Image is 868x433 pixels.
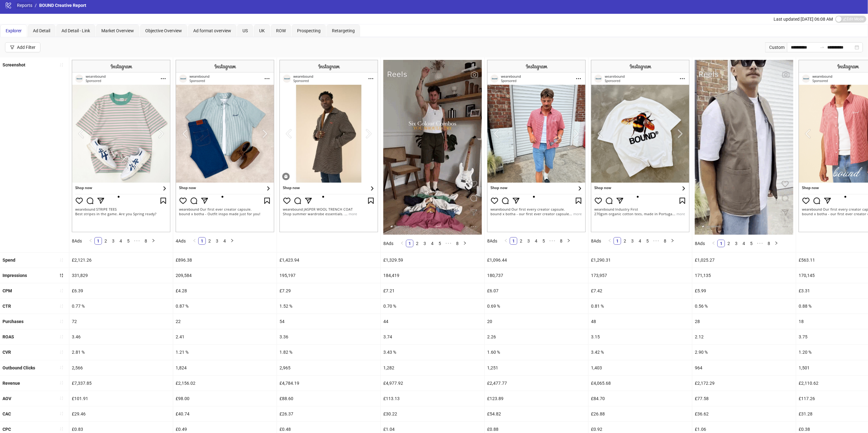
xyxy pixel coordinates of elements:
[525,237,532,245] li: 3
[692,406,796,421] div: £36.62
[59,335,64,339] span: sort-ascending
[558,237,565,244] a: 8
[132,237,142,245] li: Next 5 Pages
[381,376,484,391] div: £4,977.92
[221,237,228,245] li: 4
[436,240,443,247] a: 5
[297,28,321,33] span: Prospecting
[692,329,796,344] div: 2.12
[692,360,796,375] div: 964
[69,406,173,421] div: £29.46
[692,283,796,298] div: £5.99
[614,237,621,244] a: 1
[381,253,484,268] div: £1,329.59
[591,238,601,243] span: 8 Ads
[454,240,461,247] a: 8
[532,237,540,245] li: 4
[504,239,508,243] span: left
[710,240,717,247] button: left
[692,268,796,283] div: 171,135
[59,63,64,67] span: sort-ascending
[381,314,484,329] div: 44
[69,360,173,375] div: 2,566
[176,60,274,232] img: Screenshot 120229258940950173
[150,237,157,245] li: Next Page
[485,253,588,268] div: £1,096.44
[651,237,661,245] span: •••
[406,240,413,247] li: 1
[695,241,705,246] span: 8 Ads
[150,237,157,245] button: right
[228,237,236,245] li: Next Page
[748,240,755,247] li: 5
[69,345,173,360] div: 2.81 %
[540,237,547,245] li: 5
[662,237,668,244] a: 8
[502,237,510,245] button: left
[717,240,725,247] li: 1
[636,237,643,244] a: 4
[193,239,196,243] span: left
[59,396,64,400] span: sort-ascending
[277,283,381,298] div: £7.29
[557,237,565,245] li: 8
[398,240,406,247] li: Previous Page
[176,238,186,243] span: 4 Ads
[59,273,64,278] span: sort-descending
[277,406,381,421] div: £26.37
[588,391,692,406] div: £84.70
[614,237,621,245] li: 1
[692,376,796,391] div: £2,172.29
[214,237,221,244] a: 3
[16,2,34,9] a: Reports
[383,241,393,246] span: 8 Ads
[621,237,628,244] a: 2
[381,299,484,314] div: 0.70 %
[606,237,614,245] li: Previous Page
[692,314,796,329] div: 28
[421,240,428,247] a: 3
[59,258,64,262] span: sort-ascending
[588,376,692,391] div: £4,065.68
[142,237,149,244] a: 8
[485,283,588,298] div: £6.07
[774,17,833,22] span: Last updated [DATE] 06:08 AM
[173,268,277,283] div: 209,584
[277,360,381,375] div: 2,965
[644,237,651,244] a: 5
[588,329,692,344] div: 3.15
[59,350,64,354] span: sort-ascending
[588,314,692,329] div: 48
[69,268,173,283] div: 331,829
[10,45,14,50] span: filter
[381,283,484,298] div: £7.21
[3,288,12,293] b: CPM
[17,45,35,50] div: Add Filter
[277,268,381,283] div: 195,197
[173,360,277,375] div: 1,824
[59,289,64,293] span: sort-ascending
[692,253,796,268] div: £1,025.27
[588,345,692,360] div: 3.42 %
[72,238,82,243] span: 8 Ads
[591,60,690,232] img: Screenshot 120230069845620173
[59,319,64,324] span: sort-ascending
[671,239,674,243] span: right
[3,365,35,370] b: Outbound Clicks
[692,299,796,314] div: 0.56 %
[69,376,173,391] div: £7,337.85
[669,237,676,245] button: right
[725,240,732,247] a: 2
[193,28,231,33] span: Ad format overview
[510,237,517,244] a: 1
[765,42,787,52] div: Custom
[533,237,540,244] a: 4
[117,237,125,245] li: 4
[259,28,265,33] span: UK
[3,396,11,401] b: AOV
[485,299,588,314] div: 0.69 %
[277,345,381,360] div: 1.82 %
[152,239,155,243] span: right
[444,240,454,247] li: Next 5 Pages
